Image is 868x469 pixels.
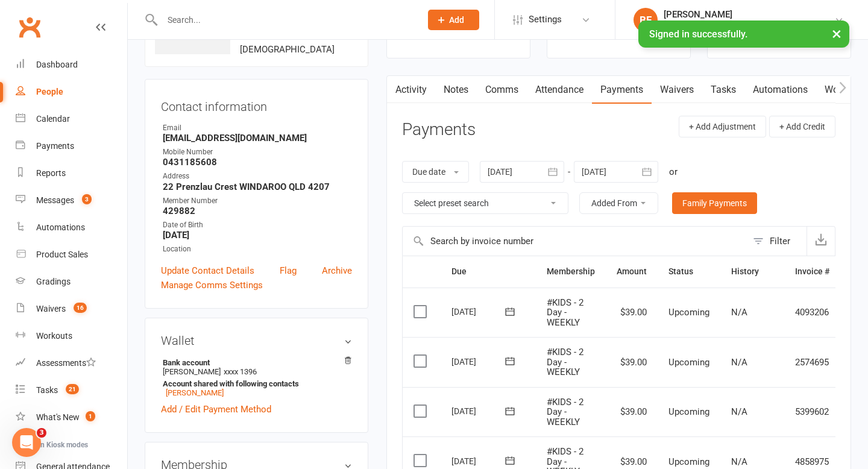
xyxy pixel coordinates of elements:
button: Add [428,10,479,30]
td: $39.00 [606,387,658,437]
div: Payments [36,141,74,151]
div: Workouts [36,331,72,341]
a: Payments [16,133,127,160]
div: Dashboard [36,60,78,69]
button: Due date [402,161,469,183]
a: Tasks [702,76,744,104]
strong: [DATE] [163,230,352,241]
strong: 22 Prenzlau Crest WINDAROO QLD 4207 [163,181,352,192]
a: People [16,78,127,105]
div: Automations [36,222,85,232]
a: Automations [16,214,127,241]
span: Upcoming [668,456,709,467]
strong: Account shared with following contacts [163,379,346,388]
a: Automations [744,76,816,104]
span: Signed in successfully. [649,28,747,40]
div: [PERSON_NAME] [664,9,834,20]
a: Tasks 21 [16,377,127,404]
a: Dashboard [16,51,127,78]
a: Gradings [16,268,127,295]
div: Product Sales [36,250,88,259]
iframe: Intercom live chat [12,428,41,457]
h3: Payments [402,121,476,139]
div: Date of Birth [163,219,352,231]
h3: Wallet [161,334,352,347]
a: Messages 3 [16,187,127,214]
a: Add / Edit Payment Method [161,402,271,417]
span: N/A [731,406,747,417]
div: Filter [770,234,790,248]
strong: Bank account [163,358,346,367]
div: Messages [36,195,74,205]
th: Membership [536,256,606,287]
div: Waivers [36,304,66,313]
span: 3 [37,428,46,438]
h3: Contact information [161,95,352,113]
div: Assessments [36,358,96,368]
div: Calendar [36,114,70,124]
a: What's New1 [16,404,127,431]
th: History [720,256,784,287]
div: Double Dose Muay Thai [GEOGRAPHIC_DATA] [664,20,834,31]
span: #KIDS - 2 Day - WEEKLY [547,347,583,377]
a: Clubworx [14,12,45,42]
a: Activity [387,76,435,104]
a: Calendar [16,105,127,133]
a: Comms [477,76,527,104]
div: [DATE] [451,352,507,371]
a: Reports [16,160,127,187]
th: Amount [606,256,658,287]
span: #KIDS - 2 Day - WEEKLY [547,297,583,328]
div: Email [163,122,352,134]
input: Search... [159,11,412,28]
div: What's New [36,412,80,422]
td: $39.00 [606,288,658,338]
span: Settings [529,6,562,33]
th: Status [658,256,720,287]
span: 1 [86,411,95,421]
td: 4093206 [784,288,840,338]
div: [DATE] [451,302,507,321]
span: 21 [66,384,79,394]
button: Filter [747,227,807,256]
a: Workouts [16,323,127,350]
a: Attendance [527,76,592,104]
div: Location [163,244,352,255]
a: Manage Comms Settings [161,278,263,292]
a: Flag [280,263,297,278]
span: xxxx 1396 [224,367,257,376]
a: Waivers 16 [16,295,127,323]
div: or [669,165,678,179]
div: Member Number [163,195,352,207]
span: 3 [82,194,92,204]
a: Family Payments [672,192,757,214]
span: Add [449,15,464,25]
div: Gradings [36,277,71,286]
div: Address [163,171,352,182]
strong: 0431185608 [163,157,352,168]
button: + Add Credit [769,116,835,137]
a: Archive [322,263,352,278]
div: [DATE] [451,401,507,420]
div: People [36,87,63,96]
div: Reports [36,168,66,178]
strong: 429882 [163,206,352,216]
a: Assessments [16,350,127,377]
a: [PERSON_NAME] [166,388,224,397]
button: + Add Adjustment [679,116,766,137]
div: BF [634,8,658,32]
span: N/A [731,456,747,467]
div: Tasks [36,385,58,395]
th: Due [441,256,536,287]
div: Mobile Number [163,146,352,158]
button: Added From [579,192,658,214]
button: × [826,20,848,46]
td: 5399602 [784,387,840,437]
span: N/A [731,307,747,318]
span: Upcoming [668,357,709,368]
a: Notes [435,76,477,104]
strong: [EMAIL_ADDRESS][DOMAIN_NAME] [163,133,352,143]
td: 2574695 [784,337,840,387]
span: N/A [731,357,747,368]
a: Payments [592,76,652,104]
